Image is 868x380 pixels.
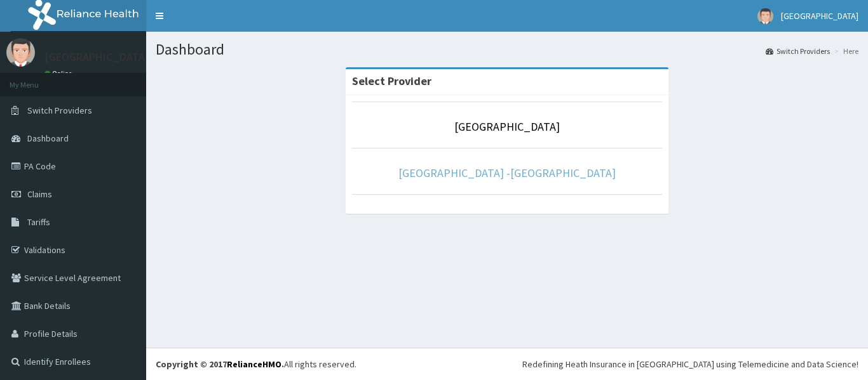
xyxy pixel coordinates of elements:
[398,166,616,180] a: [GEOGRAPHIC_DATA] -[GEOGRAPHIC_DATA]
[831,46,858,56] li: Here
[27,133,69,144] span: Dashboard
[44,69,75,78] a: Online
[44,51,149,63] p: [GEOGRAPHIC_DATA]
[781,10,858,22] span: [GEOGRAPHIC_DATA]
[757,8,773,24] img: User Image
[156,41,858,58] h1: Dashboard
[27,105,92,116] span: Switch Providers
[522,358,858,370] div: Redefining Heath Insurance in [GEOGRAPHIC_DATA] using Telemedicine and Data Science!
[6,38,35,67] img: User Image
[146,348,868,380] footer: All rights reserved.
[352,74,431,88] strong: Select Provider
[766,46,830,56] a: Switch Providers
[27,188,52,200] span: Claims
[227,358,281,370] a: RelianceHMO
[156,358,284,370] strong: Copyright © 2017 .
[454,119,560,134] a: [GEOGRAPHIC_DATA]
[27,216,50,228] span: Tariffs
